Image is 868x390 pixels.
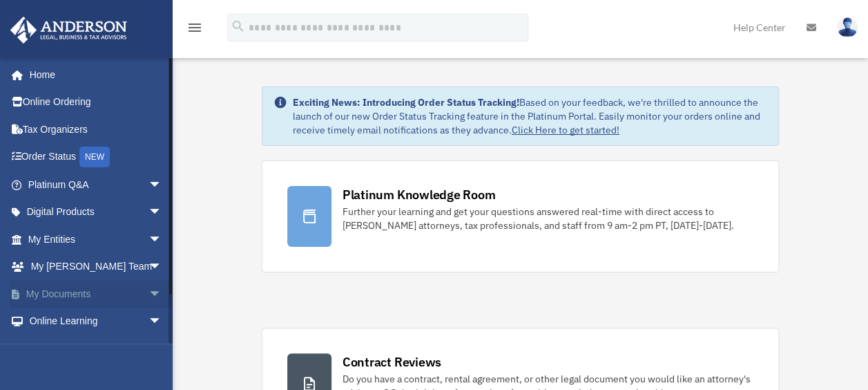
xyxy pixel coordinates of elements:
span: arrow_drop_down [148,225,176,254]
a: Billingarrow_drop_down [10,335,183,362]
span: arrow_drop_down [148,253,176,281]
span: arrow_drop_down [148,171,176,199]
a: Digital Productsarrow_drop_down [10,198,183,226]
a: menu [186,24,203,36]
a: Home [10,61,176,89]
a: Click Here to get started! [512,124,619,136]
a: My Documentsarrow_drop_down [10,280,183,308]
img: User Pic [837,17,858,37]
div: Contract Reviews [343,353,441,371]
span: arrow_drop_down [148,335,176,363]
a: Online Learningarrow_drop_down [10,308,183,335]
a: Tax Organizers [10,115,183,143]
a: Platinum Knowledge Room Further your learning and get your questions answered real-time with dire... [262,160,780,272]
a: My Entitiesarrow_drop_down [10,225,183,253]
i: search [231,19,246,34]
img: Anderson Advisors Platinum Portal [6,17,131,44]
strong: Exciting News: Introducing Order Status Tracking! [293,96,519,109]
a: Order StatusNEW [10,143,183,171]
span: arrow_drop_down [148,280,176,308]
span: arrow_drop_down [148,308,176,336]
a: My [PERSON_NAME] Teamarrow_drop_down [10,253,183,281]
div: NEW [79,147,110,167]
a: Online Ordering [10,89,183,116]
a: Platinum Q&Aarrow_drop_down [10,171,183,198]
span: arrow_drop_down [148,198,176,227]
div: Further your learning and get your questions answered real-time with direct access to [PERSON_NAM... [343,205,754,232]
i: menu [186,19,203,36]
div: Platinum Knowledge Room [343,186,496,203]
div: Based on your feedback, we're thrilled to announce the launch of our new Order Status Tracking fe... [293,95,768,137]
